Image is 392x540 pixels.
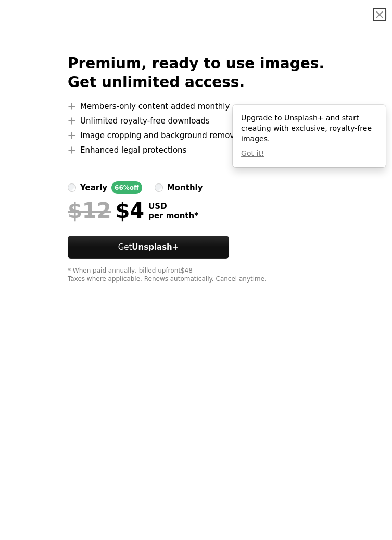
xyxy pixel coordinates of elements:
h2: Premium, ready to use images. Get unlimited access. [68,54,324,92]
div: 66% off [111,181,142,194]
button: Got it! [241,149,264,159]
li: Enhanced legal protections [68,144,324,156]
input: monthly [155,183,163,192]
li: Unlimited royalty-free downloads [68,115,324,127]
div: monthly [167,181,203,194]
div: * When paid annually, billed upfront $48 Taxes where applicable. Renews automatically. Cancel any... [68,267,324,284]
input: yearly66%off [68,183,76,192]
li: Members-only content added monthly [68,100,324,113]
span: per month * [148,211,198,220]
span: USD [148,202,198,211]
div: $4 [68,198,144,223]
button: GetUnsplash+ [68,236,229,259]
li: Image cropping and background removal [68,129,324,142]
div: yearly [80,181,107,194]
strong: Unsplash+ [132,242,179,252]
span: $12 [68,198,111,223]
div: Upgrade to Unsplash+ and start creating with exclusive, royalty-free images. [233,105,386,167]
